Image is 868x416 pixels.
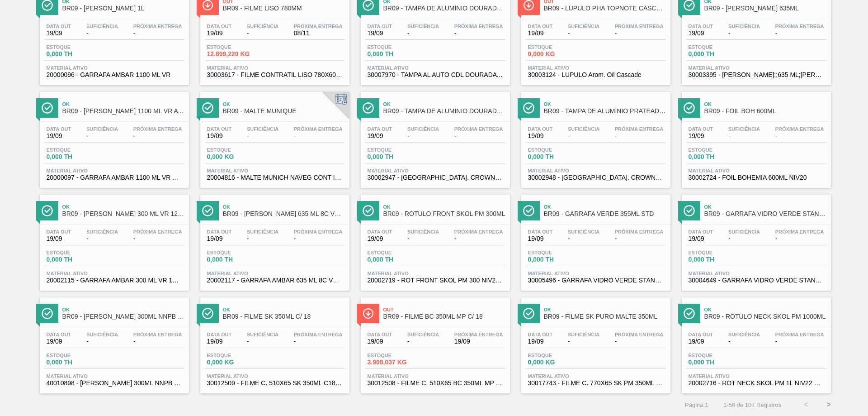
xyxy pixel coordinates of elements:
span: Estoque [47,147,110,153]
span: - [568,30,599,37]
span: Próxima Entrega [454,126,503,132]
img: Ícone [42,102,53,114]
span: BR09 - FILME SK 350ML C/ 18 [223,313,345,320]
span: Suficiência [86,229,118,234]
span: Estoque [47,44,110,50]
span: 0,000 TH [47,51,110,57]
span: Data out [368,229,392,234]
span: Próxima Entrega [775,332,824,337]
span: Data out [689,332,713,337]
span: - [133,338,182,345]
span: Suficiência [568,332,599,337]
img: Ícone [523,205,534,216]
span: 30007970 - TAMPA AL AUTO CDL DOURADA CANPACK [368,72,503,78]
span: Data out [689,126,713,132]
a: ÍconeOkBR09 - RÓTULO NECK SKOL PM 1000MLData out19/09Suficiência-Próxima Entrega-Estoque0,000 THM... [675,291,835,393]
span: 20000097 - GARRAFA AMBAR 1100 ML VR ATG [47,174,182,181]
span: Material ativo [528,271,664,276]
span: - [568,235,599,242]
span: Estoque [689,44,752,50]
span: Próxima Entrega [615,229,664,234]
a: ÍconeOkBR09 - FOIL BOH 600MLData out19/09Suficiência-Próxima Entrega-Estoque0,000 THMaterial ativ... [675,85,835,188]
button: > [817,393,840,416]
span: Próxima Entrega [615,126,664,132]
span: 19/09 [528,338,553,345]
span: 0,000 TH [368,153,431,160]
span: Data out [528,332,553,337]
span: 19/09 [454,338,503,345]
span: - [247,235,278,242]
span: Ok [544,101,666,107]
span: BR09 - FILME BC 350ML MP C/ 18 [383,313,505,320]
span: Suficiência [407,126,439,132]
span: Material ativo [368,271,503,276]
span: - [133,235,182,242]
span: 08/11 [294,30,343,37]
span: Próxima Entrega [775,24,824,29]
span: - [775,338,824,345]
span: Estoque [207,353,270,358]
span: - [454,30,503,37]
span: - [86,338,118,345]
span: - [728,338,760,345]
a: ÍconeOkBR09 - TAMPA DE ALUMÍNIO DOURADA CROWN ISEData out19/09Suficiência-Próxima Entrega-Estoque... [354,85,514,188]
span: 0,000 TH [689,256,752,263]
span: Ok [383,204,505,210]
span: 0,000 TH [528,153,591,160]
a: ÍconeOkBR09 - [PERSON_NAME] 635 ML 8C VR ATGData out19/09Suficiência-Próxima Entrega-Estoque0,000... [193,188,354,291]
span: 0,000 TH [528,256,591,263]
span: Material ativo [689,271,824,276]
a: ÍconeOkBR09 - MALTE MUNIQUEData out19/09Suficiência-Próxima Entrega-Estoque0,000 KGMaterial ativo... [193,85,354,188]
span: Suficiência [568,24,599,29]
a: ÍconeOkBR09 - FILME SK PURO MALTE 350MLData out19/09Suficiência-Próxima Entrega-Estoque0,000 KGMa... [514,291,675,393]
span: 0,000 TH [47,359,110,366]
span: Suficiência [407,24,439,29]
span: Material ativo [689,168,824,173]
span: 20002117 - GARRAFA AMBAR 635 ML 8C VR ATG [207,277,343,284]
span: Estoque [528,353,591,358]
span: 20002115 - GARRAFA AMBAR 300 ML VR 12C ATG [47,277,182,284]
span: Próxima Entrega [615,332,664,337]
span: Data out [528,24,553,29]
span: Ok [223,101,345,107]
span: - [407,338,439,345]
span: Próxima Entrega [133,229,182,234]
span: Material ativo [368,65,503,71]
span: 0,000 TH [368,51,431,57]
span: 19/09 [368,133,392,139]
span: 30012509 - FILME C. 510X65 SK 350ML C18 429 [207,380,343,387]
span: Ok [62,307,184,312]
span: - [568,133,599,139]
span: Suficiência [407,332,439,337]
span: 20000096 - GARRAFA AMBAR 1100 ML VR [47,72,182,78]
img: Ícone [42,205,53,216]
span: BR09 - GARRAFA ÂMBAR 1L [62,5,184,12]
span: Data out [528,229,553,234]
span: 0,000 TH [47,256,110,263]
span: BR09 - GARRAFA AMBAR 635 ML 8C VR ATG [223,210,345,217]
span: Próxima Entrega [294,332,343,337]
span: BR09 - FILME SK PURO MALTE 350ML [544,313,666,320]
span: BR09 - GARRAFA AMBAR 300 ML VR 12C ATG [62,210,184,217]
img: Ícone [363,102,374,114]
span: 0,000 TH [368,256,431,263]
span: Out [383,307,505,312]
span: Suficiência [728,126,760,132]
span: Data out [47,126,71,132]
span: - [728,30,760,37]
span: Estoque [207,250,270,255]
span: Próxima Entrega [133,126,182,132]
span: Estoque [368,250,431,255]
span: 30012508 - FILME C. 510X65 BC 350ML MP C18 429 [368,380,503,387]
span: 30003617 - FILME CONTRATIL LISO 780X60 MICRA;FILME [207,72,343,78]
span: Material ativo [528,65,664,71]
span: - [247,133,278,139]
span: Suficiência [86,126,118,132]
span: - [247,30,278,37]
span: Suficiência [86,24,118,29]
span: 0,000 TH [207,256,270,263]
span: Material ativo [207,373,343,379]
span: Ok [383,101,505,107]
span: Ok [223,307,345,312]
span: Data out [47,332,71,337]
